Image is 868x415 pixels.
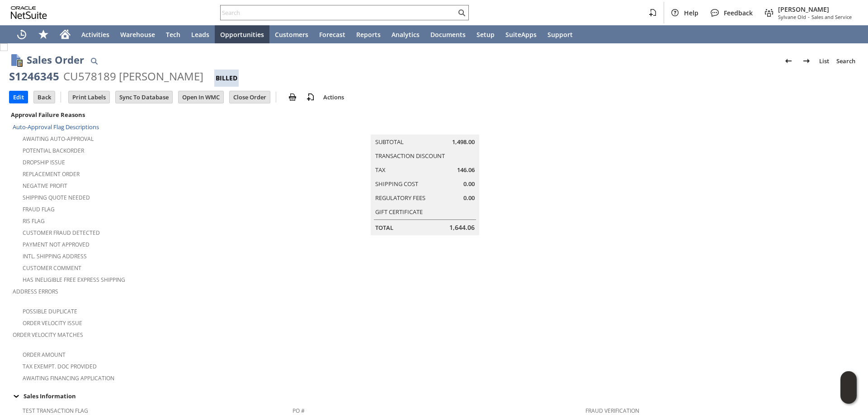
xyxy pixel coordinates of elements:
div: Approval Failure Reasons [9,109,289,121]
input: Sync To Database [116,91,172,103]
span: 146.06 [457,166,475,174]
span: Forecast [319,30,345,39]
span: Activities [81,30,109,39]
span: Sales and Service [811,14,852,20]
a: Forecast [314,25,351,43]
span: 1,498.00 [452,138,475,146]
a: Awaiting Financing Application [23,374,114,382]
a: RIS flag [23,217,45,225]
a: Negative Profit [23,182,67,190]
a: Setup [471,25,500,43]
span: Help [684,9,698,17]
div: CU578189 [PERSON_NAME] [63,69,203,84]
a: List [816,54,833,68]
span: Sylvane Old [778,14,806,20]
span: Setup [476,30,495,39]
a: Activities [76,25,115,43]
span: Warehouse [120,30,155,39]
img: print.svg [287,92,298,103]
h1: Sales Order [27,52,84,67]
a: Order Amount [23,351,66,359]
a: Awaiting Auto-Approval [23,135,94,143]
div: S1246345 [9,69,59,84]
span: Feedback [724,9,753,17]
a: Address Errors [13,288,58,295]
svg: Recent Records [16,29,27,40]
svg: Search [456,7,467,18]
a: Customer Comment [23,264,81,272]
a: Tax Exempt. Doc Provided [23,363,97,370]
a: Order Velocity Matches [13,331,83,339]
img: Previous [783,56,794,66]
a: Fraud Flag [23,205,55,213]
span: [PERSON_NAME] [778,5,852,14]
a: Replacement Order [23,170,80,178]
a: Warehouse [115,25,160,43]
span: Documents [430,30,466,39]
a: Reports [351,25,386,43]
a: Dropship Issue [23,159,65,166]
a: Payment not approved [23,241,90,248]
a: Potential Backorder [23,147,84,154]
a: Auto-Approval Flag Descriptions [13,123,99,131]
input: Open In WMC [179,91,223,103]
span: Customers [275,30,308,39]
a: Home [54,25,76,43]
a: Customer Fraud Detected [23,229,100,237]
div: Billed [214,70,239,87]
input: Close Order [230,91,270,103]
span: Oracle Guided Learning Widget. To move around, please hold and drag [840,388,857,404]
span: Opportunities [220,30,264,39]
img: Next [801,56,812,66]
a: Tech [160,25,186,43]
input: Edit [9,91,28,103]
span: 0.00 [463,180,475,188]
a: Analytics [386,25,425,43]
a: Has Ineligible Free Express Shipping [23,276,125,284]
iframe: Click here to launch Oracle Guided Learning Help Panel [840,371,857,404]
caption: Summary [371,120,479,135]
a: Opportunities [215,25,269,43]
a: Transaction Discount [375,152,445,160]
svg: Home [60,29,71,40]
a: SuiteApps [500,25,542,43]
a: Search [833,54,859,68]
input: Back [34,91,55,103]
span: 0.00 [463,194,475,202]
a: Documents [425,25,471,43]
a: Subtotal [375,138,404,146]
span: - [808,14,810,20]
td: Sales Information [9,390,859,402]
span: 1,644.06 [449,223,475,232]
a: Recent Records [11,25,33,43]
a: Fraud Verification [585,407,639,415]
a: Shipping Cost [375,180,418,188]
a: Possible Duplicate [23,308,77,315]
a: Shipping Quote Needed [23,194,90,201]
a: Test Transaction Flag [23,407,88,415]
a: Regulatory Fees [375,194,425,202]
svg: Shortcuts [38,29,49,40]
a: Tax [375,166,386,174]
a: Actions [320,93,348,101]
span: Support [547,30,573,39]
span: Analytics [392,30,420,39]
a: Total [375,224,393,232]
span: Reports [356,30,381,39]
img: Quick Find [89,56,99,66]
a: Intl. Shipping Address [23,252,87,260]
a: Support [542,25,578,43]
input: Print Labels [69,91,109,103]
a: Gift Certificate [375,208,423,216]
div: Sales Information [9,390,855,402]
img: add-record.svg [305,92,316,103]
div: Shortcuts [33,25,54,43]
span: Leads [191,30,209,39]
a: PO # [292,407,305,415]
svg: logo [11,6,47,19]
span: Tech [166,30,180,39]
span: SuiteApps [505,30,537,39]
a: Order Velocity Issue [23,319,82,327]
a: Customers [269,25,314,43]
input: Search [221,7,456,18]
